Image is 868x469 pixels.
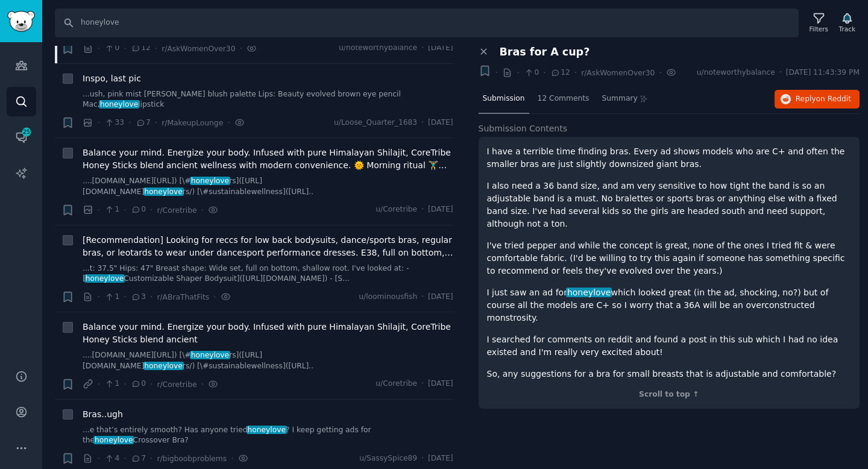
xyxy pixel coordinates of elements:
span: · [150,452,153,465]
span: [DATE] 11:43:39 PM [786,68,860,78]
span: honeylove [143,187,184,196]
span: · [124,291,126,303]
span: · [124,452,126,465]
span: [DATE] [428,292,453,303]
span: honeylove [566,288,612,297]
span: · [98,452,100,465]
p: I also need a 36 band size, and am very sensitive to how tight the band is so an adjustable band ... [487,180,852,230]
a: Balance your mind. Energize your body. Infused with pure Himalayan Shilajit, CoreTribe Honey Stic... [83,146,453,172]
span: 12 Comments [538,93,590,104]
span: 1 [104,379,119,389]
span: · [98,291,100,303]
span: honeylove [190,351,230,359]
a: Bras..ugh [83,408,123,421]
span: u/SassySpice89 [359,453,417,464]
a: 25 [7,122,36,152]
span: · [574,66,577,79]
span: on Reddit [816,95,851,103]
p: I've tried pepper and while the concept is great, none of the ones I tried fit & were comfortable... [487,239,852,277]
span: · [239,42,242,55]
span: r/AskWomenOver30 [162,45,235,53]
span: r/ABraThatFits [157,293,209,301]
span: · [98,378,100,391]
span: · [124,42,126,55]
span: · [124,378,126,391]
span: · [98,204,100,216]
span: 7 [131,453,146,464]
a: ...ush, pink mist [PERSON_NAME] blush palette Lips: Beauty evolved brown eye pencil Mac,honeylove... [83,89,453,110]
span: · [150,204,153,216]
span: r/Coretribe [157,206,197,215]
div: Track [839,25,855,33]
span: 1 [104,292,119,303]
span: Bras for A cup? [500,46,590,58]
span: r/MakeupLounge [162,119,223,127]
span: Submission Contents [479,122,568,135]
span: u/noteworthybalance [339,43,417,54]
p: I searched for comments on reddit and found a post in this sub which I had no idea existed and I'... [487,333,852,359]
a: [Recommendation] Looking for reccs for low back bodysuits, dance/sports bras, regular bras, or le... [83,234,453,259]
button: Track [835,10,860,36]
p: I just saw an ad for which looked great (in the ad, shocking, no?) but of course all the models a... [487,286,852,324]
a: Replyon Reddit [775,90,860,109]
span: · [150,378,153,391]
span: · [227,116,230,129]
span: 4 [104,453,119,464]
span: · [779,68,782,78]
span: · [201,204,204,216]
span: · [421,43,424,54]
span: 0 [524,68,539,78]
span: [DATE] [428,204,453,215]
span: 0 [104,43,119,54]
span: 0 [131,204,146,215]
span: [DATE] [428,379,453,389]
span: · [543,66,546,79]
span: · [421,204,424,215]
span: · [517,66,519,79]
span: 12 [131,43,151,54]
span: · [155,42,157,55]
span: u/Coretribe [376,204,417,215]
a: ...t: 37.5" Hips: 47" Breast shape: Wide set, full on bottom, shallow root. I've looked at: - [ho... [83,263,453,285]
span: · [128,116,131,129]
span: honeylove [143,362,184,370]
span: · [495,66,498,79]
a: ....[DOMAIN_NAME][URL]) [\#honeylovers]([URL][DOMAIN_NAME]honeylovers/) [\#sustainablewellness]([... [83,176,453,197]
span: · [155,116,157,129]
span: · [213,291,216,303]
span: · [421,118,424,128]
p: I have a terrible time finding bras. Every ad shows models who are C+ and often the smaller bras ... [487,145,852,171]
span: 0 [131,379,146,389]
span: · [201,378,204,391]
span: · [659,66,661,79]
span: r/AskWomenOver30 [581,69,655,77]
span: Balance your mind. Energize your body. Infused with pure Himalayan Shilajit, CoreTribe Honey Stic... [83,321,453,346]
span: 25 [21,128,32,136]
span: honeylove [99,100,139,109]
span: [DATE] [428,118,453,128]
span: u/noteworthybalance [697,68,775,78]
a: Inspo, last pic [83,72,141,85]
span: honeylove [247,426,287,434]
span: 7 [136,118,151,128]
span: u/loominousfish [359,292,417,303]
span: Submission [483,93,525,104]
div: Scroll to top ↑ [487,389,852,400]
span: u/Loose_Quarter_1683 [334,118,417,128]
a: ...e that’s entirely smooth? Has anyone triedhoneylove? I keep getting ads for thehoneyloveCrosso... [83,425,453,446]
span: · [124,204,126,216]
span: r/Coretribe [157,380,197,389]
span: · [150,291,153,303]
span: u/Coretribe [376,379,417,389]
span: [DATE] [428,43,453,54]
span: · [98,42,100,55]
span: · [98,116,100,129]
span: honeylove [93,436,134,444]
span: · [421,292,424,303]
span: Reply [796,94,851,105]
span: · [231,452,233,465]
